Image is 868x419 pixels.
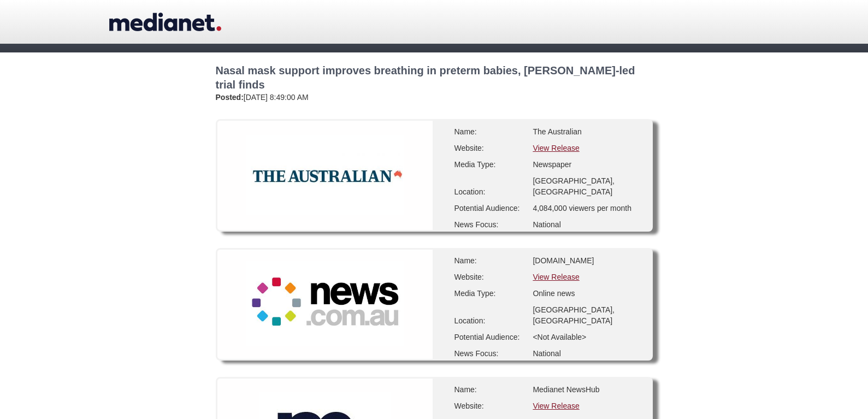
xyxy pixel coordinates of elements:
div: National [533,348,642,359]
div: [DOMAIN_NAME] [533,255,642,266]
strong: Posted: [216,93,244,102]
div: Location: [454,186,525,197]
div: Name: [454,384,525,395]
a: View Release [533,144,579,152]
h2: Nasal mask support improves breathing in preterm babies, [PERSON_NAME]-led trial finds [216,63,653,92]
div: The Australian [533,126,642,137]
div: News Focus: [454,348,525,359]
div: [GEOGRAPHIC_DATA], [GEOGRAPHIC_DATA] [533,175,642,197]
img: News.com.au [246,261,404,346]
div: Potential Audience: [454,332,525,343]
div: News Focus: [454,219,525,230]
div: Website: [454,272,525,282]
div: Media Type: [454,159,525,170]
div: Website: [454,400,525,411]
a: medianet [109,8,221,36]
div: Medianet NewsHub [533,384,642,395]
div: [DATE] 8:49:00 AM [216,92,653,103]
div: National [533,219,642,230]
div: Name: [454,126,525,137]
div: Location: [454,315,525,326]
div: Media Type: [454,288,525,299]
div: Website: [454,143,525,154]
div: 4,084,000 viewers per month [533,203,642,214]
div: <Not Available> [533,332,642,343]
div: Online news [533,288,642,299]
div: [GEOGRAPHIC_DATA], [GEOGRAPHIC_DATA] [533,304,642,326]
div: Potential Audience: [454,203,525,214]
div: Newspaper [533,159,642,170]
a: View Release [533,273,579,281]
img: The Australian [246,135,404,215]
a: View Release [533,402,579,410]
div: Name: [454,255,525,266]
